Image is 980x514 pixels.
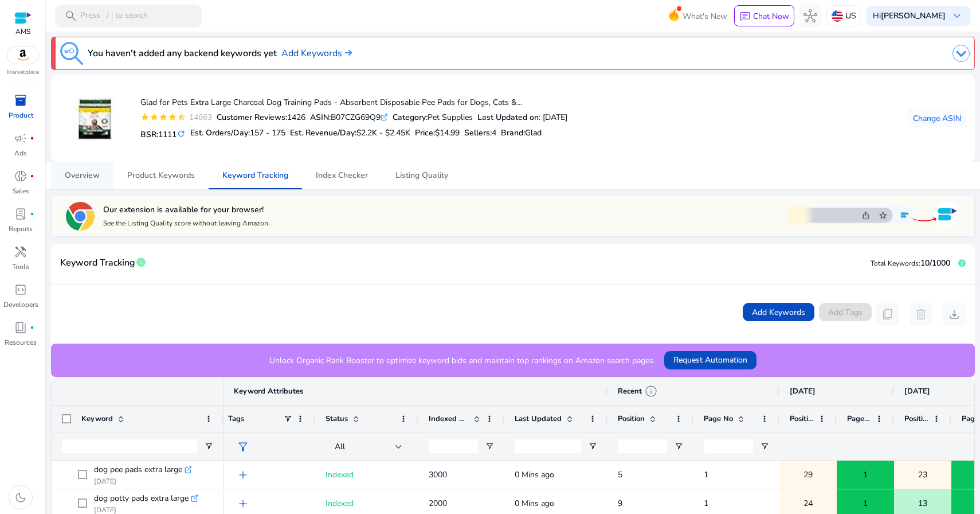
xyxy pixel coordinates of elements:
p: AMS [14,26,32,37]
img: us.svg [832,10,843,22]
span: Last Updated [515,414,562,424]
span: hub [803,9,817,23]
button: Open Filter Menu [674,442,683,451]
span: info [644,384,658,398]
button: Add Keywords [743,303,814,321]
img: amazon.svg [7,46,38,64]
span: 2000 [429,498,447,509]
p: Chat Now [753,11,789,22]
span: 0 Mins ago [515,498,554,509]
div: : [DATE] [477,111,567,123]
span: Keyword Tracking [222,172,288,180]
p: Reports [9,224,33,234]
span: 1 [863,463,868,486]
span: chat [739,11,751,22]
span: Page No [847,414,871,424]
p: Ads [14,148,27,158]
span: Position [790,414,814,424]
p: Developers [3,299,38,310]
span: 1111 [158,129,177,140]
p: See the Listing Quality score without leaving Amazon. [103,219,270,228]
span: What's New [683,6,727,26]
span: 9 [618,498,622,509]
b: ASIN: [310,112,331,123]
button: Open Filter Menu [485,442,494,451]
span: [DATE] [790,386,816,396]
span: Index Checker [316,172,368,180]
span: code_blocks [14,283,28,297]
button: Change ASIN [908,109,966,127]
span: download [947,307,961,321]
span: [DATE] [904,386,930,396]
p: Unlock Organic Rank Booster to optimize keyword bids and maintain top rankings on Amazon search p... [269,355,655,367]
p: US [845,6,856,26]
p: Sales [13,186,29,196]
b: Customer Reviews: [217,112,287,123]
input: Position Filter Input [618,439,667,453]
p: Hi [873,12,946,20]
span: dark_mode [14,490,28,504]
span: $14.99 [435,127,460,138]
span: Request Automation [673,354,747,366]
h5: BSR: [140,127,186,140]
mat-icon: star [150,112,159,122]
span: 157 - 175 [250,127,285,138]
mat-icon: star [159,112,168,122]
span: filter_alt [236,440,250,454]
span: Keyword Attributes [234,386,303,396]
span: Position [904,414,928,424]
p: Product [9,110,33,120]
span: Status [326,414,348,424]
span: Add Keywords [752,306,805,318]
span: campaign [14,131,28,145]
h5: Price: [415,128,460,138]
div: Recent [618,384,658,398]
b: Last Updated on [477,112,539,123]
h3: You haven't added any backend keywords yet [88,46,277,60]
img: 41uF+3iqEdL._AC_US40_.jpg [73,97,116,140]
span: Page No [704,414,733,424]
span: Glad [525,127,542,138]
a: Add Keywords [281,46,352,60]
span: dog potty pads extra large [94,490,189,507]
img: keyword-tracking.svg [60,42,83,65]
span: Total Keywords: [871,259,920,268]
mat-icon: star_half [177,112,186,122]
span: 1 [704,469,708,480]
span: 23 [918,463,927,486]
b: Category: [393,112,428,123]
p: Tools [12,262,29,272]
h5: Our extension is available for your browser! [103,205,270,215]
div: Pet Supplies [393,111,473,123]
h5: Est. Orders/Day: [190,128,285,138]
p: Press to search [80,10,148,22]
span: lab_profile [14,207,28,221]
button: Open Filter Menu [204,442,213,451]
span: keyboard_arrow_down [950,9,964,23]
button: download [943,303,966,326]
span: fiber_manual_record [30,325,34,330]
b: [PERSON_NAME] [881,10,946,21]
span: Change ASIN [913,112,961,124]
button: hub [799,5,822,28]
button: Request Automation [664,351,756,369]
span: fiber_manual_record [30,212,34,216]
p: [DATE] [94,477,191,486]
mat-icon: refresh [177,128,186,139]
span: All [335,441,345,452]
span: Keyword Tracking [60,253,135,273]
span: search [64,9,78,23]
span: Indexed [326,469,354,480]
span: book_4 [14,321,28,334]
span: add [236,468,250,482]
span: 29 [803,463,813,486]
span: 10/1000 [920,258,950,268]
h5: Sellers: [464,128,496,138]
div: 14663 [186,111,212,123]
img: dropdown-arrow.svg [952,45,970,62]
button: Open Filter Menu [760,442,769,451]
div: 1426 [217,111,305,123]
span: info [135,256,147,268]
span: Overview [65,172,100,180]
span: dog pee pads extra large [94,462,182,478]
